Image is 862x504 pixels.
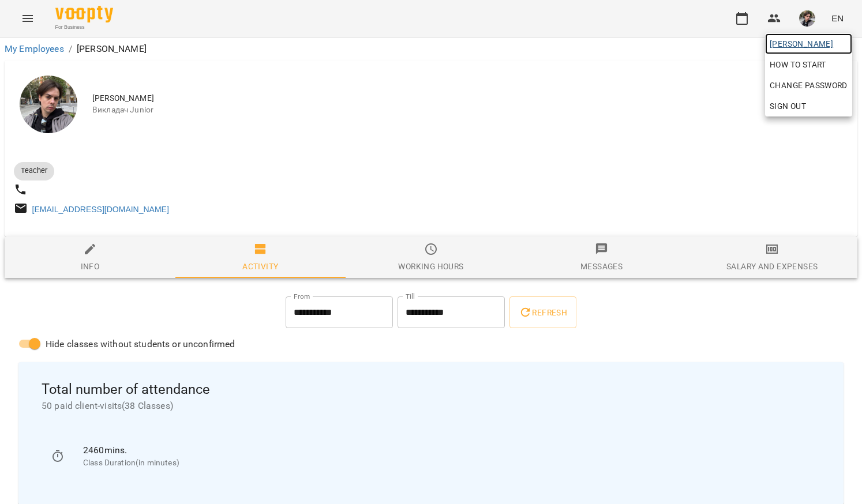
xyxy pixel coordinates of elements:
[770,58,826,72] span: How to start
[770,37,848,51] span: [PERSON_NAME]
[765,75,852,96] a: Change Password
[765,96,852,116] button: Sign Out
[765,54,831,75] a: How to start
[770,99,806,113] span: Sign Out
[770,78,848,92] span: Change Password
[765,33,852,54] a: [PERSON_NAME]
